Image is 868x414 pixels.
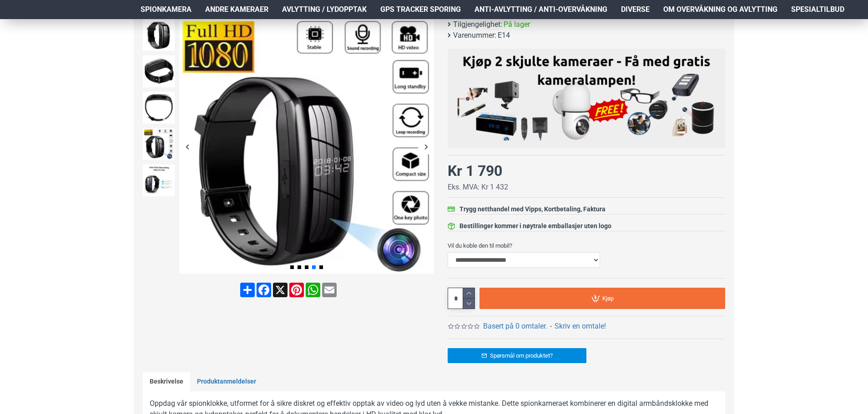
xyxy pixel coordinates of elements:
[305,283,321,297] a: WhatsApp
[418,139,434,155] div: Next slide
[179,19,434,274] img: Spionkamera med lydopptaker i armbåndsklokke
[282,4,367,15] span: Avlytting / Lydopptak
[663,4,777,15] span: Om overvåkning og avlytting
[621,4,650,15] span: Diverse
[290,265,294,269] span: Go to slide 1
[321,283,338,297] a: Email
[550,322,552,330] b: -
[143,92,175,124] img: Spionkamera med lydopptaker i armbåndsklokke
[555,321,606,332] a: Skriv en omtale!
[448,348,586,363] a: Spørsmål om produktet?
[141,4,192,15] span: Spionkamera
[190,372,263,391] a: Produktanmeldelser
[288,283,305,297] a: Pinterest
[602,295,614,301] span: Kjøp
[239,283,256,297] a: Share
[256,283,272,297] a: Facebook
[483,321,547,332] a: Basert på 0 omtaler.
[143,128,175,160] img: Spionkamera med lydopptaker i armbåndsklokke
[498,30,510,41] span: E14
[305,265,308,269] span: Go to slide 3
[272,283,288,297] a: X
[474,4,607,15] span: Anti-avlytting / Anti-overvåkning
[143,19,175,51] img: Spionkamera med lydopptaker i armbåndsklokke
[453,19,502,30] b: Tilgjengelighet:
[143,372,190,391] a: Beskrivelse
[298,265,301,269] span: Go to slide 2
[179,139,195,155] div: Previous slide
[380,4,461,15] span: GPS Tracker Sporing
[791,4,844,15] span: Spesialtilbud
[319,265,323,269] span: Go to slide 5
[205,4,268,15] span: Andre kameraer
[454,53,718,140] img: Kjøp 2 skjulte kameraer – Få med gratis kameralampe!
[312,265,316,269] span: Go to slide 4
[448,238,725,253] label: Vil du koble den til mobil?
[448,160,502,182] div: Kr 1 790
[143,55,175,87] img: Spionkamera med lydopptaker i armbåndsklokke
[504,19,530,30] span: På lager
[459,205,606,214] div: Trygg netthandel med Vipps, Kortbetaling, Faktura
[459,221,611,231] div: Bestillinger kommer i nøytrale emballasjer uten logo
[143,165,175,196] img: Spionkamera med lydopptaker i armbåndsklokke
[453,30,496,41] b: Varenummer:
